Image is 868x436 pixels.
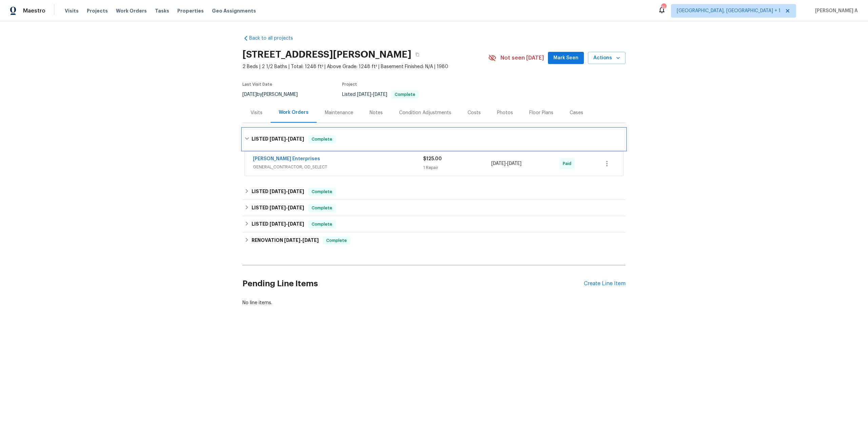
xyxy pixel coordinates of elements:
[212,7,256,14] span: Geo Assignments
[253,157,320,161] a: [PERSON_NAME] Enterprises
[411,48,423,61] button: Copy Address
[270,137,286,141] span: [DATE]
[252,236,319,245] h6: RENOVATION
[242,63,488,70] span: 2 Beds | 2 1/2 Baths | Total: 1248 ft² | Above Grade: 1248 ft² | Basement Finished: N/A | 1980
[399,109,451,116] div: Condition Adjustments
[497,109,513,116] div: Photos
[392,92,418,97] span: Complete
[242,232,626,249] div: RENOVATION [DATE]-[DATE]Complete
[325,109,353,116] div: Maintenance
[677,7,781,14] span: [GEOGRAPHIC_DATA], [GEOGRAPHIC_DATA] + 1
[553,54,578,62] span: Mark Seen
[252,220,304,228] h6: LISTED
[661,4,666,11] div: 15
[288,189,304,194] span: [DATE]
[370,109,383,116] div: Notes
[87,7,108,14] span: Projects
[373,92,387,97] span: [DATE]
[242,216,626,232] div: LISTED [DATE]-[DATE]Complete
[342,92,419,97] span: Listed
[270,222,304,226] span: -
[242,90,306,99] div: by [PERSON_NAME]
[570,109,583,116] div: Cases
[309,188,335,195] span: Complete
[251,109,262,116] div: Visits
[270,222,286,226] span: [DATE]
[302,238,319,243] span: [DATE]
[116,7,147,14] span: Work Orders
[288,222,304,226] span: [DATE]
[270,189,304,194] span: -
[284,238,300,243] span: [DATE]
[584,281,626,287] div: Create Line Item
[500,55,544,61] span: Not seen [DATE]
[242,184,626,200] div: LISTED [DATE]-[DATE]Complete
[155,8,169,13] span: Tasks
[357,92,387,97] span: -
[23,7,45,14] span: Maestro
[242,35,308,42] a: Back to all projects
[270,205,286,210] span: [DATE]
[65,7,79,14] span: Visits
[309,205,335,211] span: Complete
[357,92,371,97] span: [DATE]
[491,161,506,166] span: [DATE]
[252,204,304,212] h6: LISTED
[812,7,858,14] span: [PERSON_NAME] A
[288,137,304,141] span: [DATE]
[253,164,423,170] span: GENERAL_CONTRACTOR, OD_SELECT
[423,157,442,161] span: $125.00
[252,135,304,143] h6: LISTED
[270,205,304,210] span: -
[507,161,521,166] span: [DATE]
[309,136,335,143] span: Complete
[270,189,286,194] span: [DATE]
[342,82,357,86] span: Project
[323,237,350,244] span: Complete
[252,188,304,196] h6: LISTED
[423,164,491,171] div: 1 Repair
[593,54,620,62] span: Actions
[279,109,309,116] div: Work Orders
[270,137,304,141] span: -
[242,299,626,306] div: No line items.
[288,205,304,210] span: [DATE]
[242,268,584,299] h2: Pending Line Items
[242,92,257,97] span: [DATE]
[177,7,204,14] span: Properties
[242,51,411,58] h2: [STREET_ADDRESS][PERSON_NAME]
[491,160,521,167] span: -
[242,82,272,86] span: Last Visit Date
[309,221,335,228] span: Complete
[588,52,626,64] button: Actions
[548,52,584,64] button: Mark Seen
[242,200,626,216] div: LISTED [DATE]-[DATE]Complete
[284,238,319,243] span: -
[468,109,481,116] div: Costs
[563,160,574,167] span: Paid
[529,109,553,116] div: Floor Plans
[242,128,626,150] div: LISTED [DATE]-[DATE]Complete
